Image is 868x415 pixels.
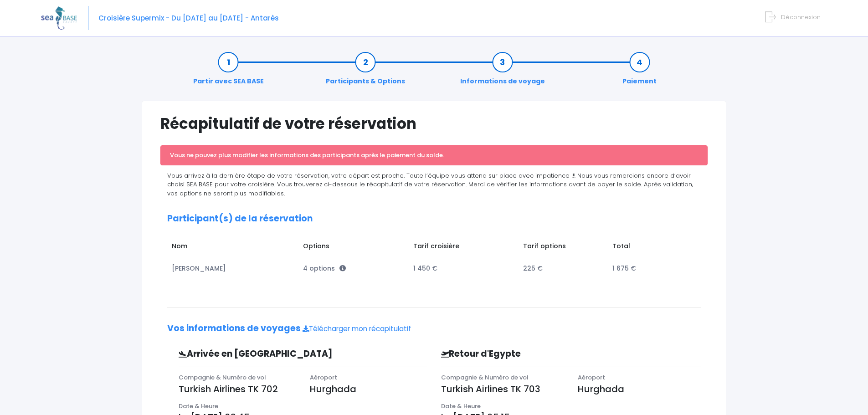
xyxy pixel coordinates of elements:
[578,373,605,382] span: Aéroport
[441,373,529,382] span: Compagnie & Numéro de vol
[578,382,701,396] p: Hurghada
[160,145,708,165] div: Vous ne pouvez plus modifier les informations des participants après le paiement du solde.
[519,237,608,259] td: Tarif options
[167,171,693,198] span: Vous arrivez à la dernière étape de votre réservation, votre départ est proche. Toute l’équipe vo...
[167,323,701,334] h2: Vos informations de voyages
[98,13,279,23] span: Croisière Supermix - Du [DATE] au [DATE] - Antarès
[409,259,519,277] td: 1 450 €
[456,57,550,86] a: Informations de voyage
[172,349,369,359] h3: Arrivée en [GEOGRAPHIC_DATA]
[608,259,692,277] td: 1 675 €
[441,402,481,410] span: Date & Heure
[310,382,427,396] p: Hurghada
[167,214,701,224] h2: Participant(s) de la réservation
[781,13,821,21] span: Déconnexion
[434,349,639,359] h3: Retour d'Egypte
[441,382,564,396] p: Turkish Airlines TK 703
[179,373,266,382] span: Compagnie & Numéro de vol
[310,373,337,382] span: Aéroport
[303,264,346,273] span: 4 options
[189,57,268,86] a: Partir avec SEA BASE
[618,57,661,86] a: Paiement
[167,237,299,259] td: Nom
[160,115,708,133] h1: Récapitulatif de votre réservation
[179,382,296,396] p: Turkish Airlines TK 702
[519,259,608,277] td: 225 €
[167,259,299,277] td: [PERSON_NAME]
[321,57,410,86] a: Participants & Options
[409,237,519,259] td: Tarif croisière
[179,402,218,410] span: Date & Heure
[608,237,692,259] td: Total
[299,237,409,259] td: Options
[303,324,411,333] a: Télécharger mon récapitulatif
